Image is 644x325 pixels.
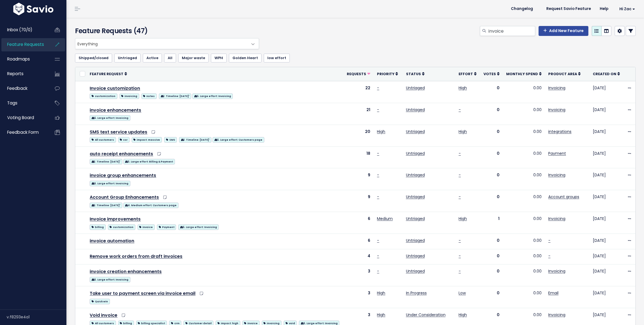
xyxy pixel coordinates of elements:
[589,249,623,264] td: [DATE]
[75,26,257,36] h4: Feature Requests (47)
[343,212,374,234] td: 6
[589,286,623,308] td: [DATE]
[406,71,425,77] a: Status
[488,26,535,36] input: Search features...
[406,253,425,259] a: Untriaged
[1,126,46,139] a: Feedback form
[12,3,55,15] img: logo-white.9d6f32f41409.svg
[589,125,623,146] td: [DATE]
[118,137,130,143] span: csr
[503,212,545,234] td: 0.00
[90,268,162,275] a: invoice creation enhancements
[229,54,262,62] a: Golden Heart
[7,129,39,135] span: Feedback form
[377,290,385,296] a: High
[503,286,545,308] td: 0.00
[480,168,503,190] td: 0
[90,276,130,283] a: 5. Large effort: Invoicing
[138,223,155,230] a: invoice
[377,72,394,76] span: Priority
[347,71,370,77] a: Requests
[1,67,46,80] a: Reports
[90,137,116,143] span: All customers
[343,249,374,264] td: 4
[406,107,425,112] a: Untriaged
[179,137,211,143] span: 1. Timeline: [DATE]'
[589,264,623,286] td: [DATE]
[1,23,46,36] a: Inbox (70/0)
[213,137,264,143] span: 5. Large effort: Customers page
[619,7,635,11] span: Hi Zac
[459,253,461,259] a: -
[213,136,264,143] a: 5. Large effort: Customers page
[503,190,545,212] td: 0.00
[90,181,130,186] span: 5. Large effort: Invoicing
[548,151,566,156] a: Payment
[589,146,623,168] td: [DATE]
[459,151,461,156] a: -
[613,5,640,13] a: Hi Zac
[90,223,105,230] a: billing
[343,234,374,249] td: 6
[548,129,571,134] a: integrations
[75,38,248,49] span: Everything
[164,136,177,143] a: SMS
[7,27,32,33] span: Inbox (70/0)
[459,290,466,296] a: Low
[459,238,461,243] a: -
[548,72,577,76] span: Product Area
[90,253,182,260] a: Remove work orders from draft invoices
[141,92,157,99] a: notes
[120,93,139,99] span: invoicing
[459,312,467,318] a: High
[264,54,290,62] a: low effort
[503,81,545,103] td: 0.00
[406,312,446,318] a: Under Consideration
[157,223,176,230] a: Payment
[406,129,425,134] a: Untriaged
[90,194,159,200] a: Account Group Enhancements
[343,125,374,146] td: 20
[459,107,461,112] a: -
[343,146,374,168] td: 18
[406,194,425,200] a: Untriaged
[503,234,545,249] td: 0.00
[90,129,147,135] a: SMS text service updates
[123,159,175,164] span: 5. Large effort: Billing & Payment
[506,72,538,76] span: Monthly spend
[347,72,366,76] span: Requests
[377,151,379,156] a: -
[542,5,595,13] a: Request Savio Feature
[406,290,427,296] a: In Progress
[406,238,425,243] a: Untriaged
[406,151,425,156] a: Untriaged
[459,72,473,76] span: Effort
[7,56,30,62] span: Roadmaps
[459,71,477,77] a: Effort
[178,54,209,62] a: Major waste
[589,212,623,234] td: [DATE]
[343,168,374,190] td: 9
[503,125,545,146] td: 0.00
[406,268,425,274] a: Untriaged
[548,216,565,221] a: Invoicing
[343,286,374,308] td: 3
[548,238,550,243] a: -
[90,298,110,305] a: Quick win
[503,146,545,168] td: 0.00
[90,172,156,179] a: invoice group enhancements
[480,286,503,308] td: 0
[459,172,461,178] a: -
[123,158,175,165] a: 5. Large effort: Billing & Payment
[480,234,503,249] td: 0
[90,224,105,230] span: billing
[377,71,398,77] a: Priority
[90,180,130,187] a: 5. Large effort: Invoicing
[90,158,122,165] a: 1. Timeline: [DATE]'
[589,103,623,125] td: [DATE]
[377,85,379,91] a: -
[377,268,379,274] a: -
[90,159,122,164] span: 1. Timeline: [DATE]'
[480,212,503,234] td: 1
[118,136,130,143] a: csr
